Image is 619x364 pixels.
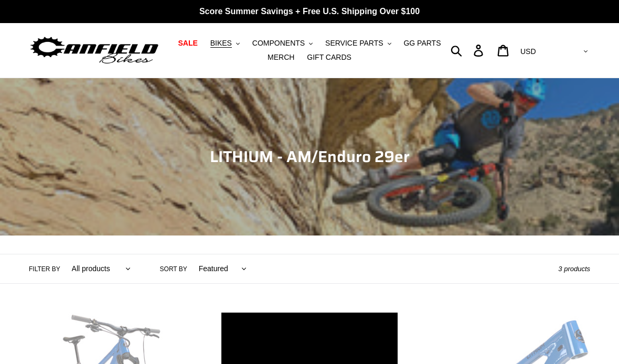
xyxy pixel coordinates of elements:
a: GG PARTS [398,36,446,50]
a: SALE [173,36,202,50]
span: LITHIUM - AM/Enduro 29er [210,144,410,169]
button: COMPONENTS [247,36,318,50]
img: Canfield Bikes [29,34,160,67]
span: SALE [178,39,197,48]
a: GIFT CARDS [302,50,357,65]
span: GIFT CARDS [307,53,351,62]
button: BIKES [205,36,245,50]
span: SERVICE PARTS [325,39,383,48]
span: 3 products [558,265,590,273]
label: Filter by [29,264,60,274]
label: Sort by [160,264,187,274]
a: MERCH [262,50,300,65]
span: GG PARTS [403,39,441,48]
span: MERCH [268,53,294,62]
button: SERVICE PARTS [320,36,396,50]
span: BIKES [210,39,232,48]
span: COMPONENTS [252,39,305,48]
